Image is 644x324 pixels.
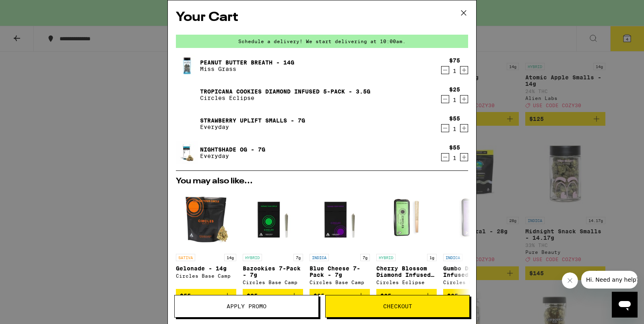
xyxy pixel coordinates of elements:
img: Circles Base Camp - Bazookies 7-Pack - 7g [243,189,303,250]
button: Add to bag [376,289,437,303]
iframe: Message from company [581,271,638,289]
div: 1 [449,155,460,161]
p: SATIVA [176,254,195,261]
p: HYBRID [376,254,396,261]
a: Open page for Gelonade - 14g from Circles Base Camp [176,189,236,289]
a: Tropicana Cookies Diamond Infused 5-Pack - 3.5g [200,88,370,95]
img: Nightshade OG - 7g [176,141,198,164]
button: Add to bag [176,289,236,303]
button: Add to bag [310,289,370,303]
button: Decrement [441,153,449,161]
div: $25 [449,86,460,93]
div: $75 [449,57,460,64]
a: Open page for Bazookies 7-Pack - 7g from Circles Base Camp [243,189,303,289]
button: Increment [460,95,468,103]
span: Hi. Need any help? [5,6,58,12]
iframe: Close message [562,272,578,289]
div: 1 [449,97,460,103]
span: $55 [180,293,191,299]
button: Decrement [441,124,449,132]
img: Circles Base Camp - Blue Cheese 7-Pack - 7g [310,189,370,250]
p: INDICA [310,254,329,261]
span: $25 [447,293,458,299]
a: Open page for Gumbo Diamond Infused 5-Pack - 3.5g from Circles Eclipse [443,189,504,289]
p: Everyday [200,153,265,159]
img: Circles Eclipse - Gumbo Diamond Infused 5-Pack - 3.5g [443,189,504,250]
button: Increment [460,124,468,132]
iframe: Button to launch messaging window [612,292,638,318]
p: Gelonade - 14g [176,265,236,272]
p: 7g [360,254,370,261]
img: Strawberry Uplift Smalls - 7g [176,112,198,135]
p: 7g [293,254,303,261]
p: INDICA [443,254,462,261]
img: Circles Base Camp - Gelonade - 14g [176,189,236,250]
span: $25 [380,293,391,299]
button: Checkout [325,295,470,318]
a: Open page for Blue Cheese 7-Pack - 7g from Circles Base Camp [310,189,370,289]
p: Cherry Blossom Diamond Infused 5-Pack - 3.5g [376,265,437,278]
img: Tropicana Cookies Diamond Infused 5-Pack - 3.5g [176,83,198,106]
button: Add to bag [443,289,504,303]
p: Gumbo Diamond Infused 5-Pack - 3.5g [443,265,504,278]
div: Circles Eclipse [376,280,437,285]
div: Circles Base Camp [310,280,370,285]
span: Checkout [383,303,412,309]
h2: Your Cart [176,8,468,27]
p: Everyday [200,124,305,130]
span: $35 [314,293,324,299]
p: Miss Grass [200,66,294,72]
div: $55 [449,115,460,122]
button: Decrement [441,95,449,103]
a: Strawberry Uplift Smalls - 7g [200,117,305,124]
div: $55 [449,144,460,151]
a: Open page for Cherry Blossom Diamond Infused 5-Pack - 3.5g from Circles Eclipse [376,189,437,289]
button: Add to bag [243,289,303,303]
img: Circles Eclipse - Cherry Blossom Diamond Infused 5-Pack - 3.5g [376,189,437,250]
div: 1 [449,126,460,132]
span: Apply Promo [227,303,266,309]
button: Decrement [441,66,449,74]
p: HYBRID [243,254,262,261]
span: $35 [247,293,258,299]
p: 14g [224,254,236,261]
img: Peanut Butter Breath - 14g [176,54,198,77]
a: Peanut Butter Breath - 14g [200,59,294,66]
button: Apply Promo [174,295,319,318]
div: Schedule a delivery! We start delivering at 10:00am. [176,35,468,48]
h2: You may also like... [176,177,468,185]
div: 1 [449,68,460,74]
button: Increment [460,153,468,161]
p: Bazookies 7-Pack - 7g [243,265,303,278]
a: Nightshade OG - 7g [200,146,265,153]
div: Circles Eclipse [443,280,504,285]
div: Circles Base Camp [243,280,303,285]
p: Circles Eclipse [200,95,370,101]
div: Circles Base Camp [176,273,236,278]
button: Increment [460,66,468,74]
p: 1g [427,254,437,261]
p: Blue Cheese 7-Pack - 7g [310,265,370,278]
